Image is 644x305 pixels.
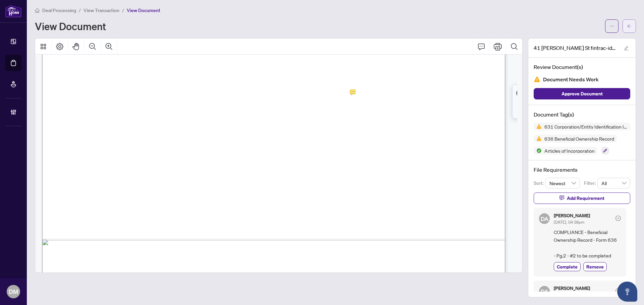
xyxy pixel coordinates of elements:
span: Add Requirement [567,193,604,204]
span: Approve Document [561,88,603,99]
span: COMPLIANCE - Beneficial Ownership Record - Form 636 - Pg.2 - #2 to be completed [554,228,621,260]
span: arrow-left [627,24,632,28]
h4: Review Document(s) [534,63,630,71]
span: View Document [127,7,160,13]
span: Remove [586,263,604,270]
span: DA [540,214,548,223]
span: check-circle [615,216,621,221]
span: Newest [549,178,576,188]
li: / [79,6,81,14]
span: 631 Corporation/Entity Identification InformationRecord [542,124,630,129]
span: DM [9,287,18,296]
span: Complete [557,263,578,270]
span: Articles of Incorporation [542,148,597,153]
span: ellipsis [609,24,614,28]
img: Document Status [534,76,540,83]
button: Remove [583,262,607,271]
button: Add Requirement [534,193,630,204]
span: check-circle [615,288,621,294]
span: [DATE], 04:38pm [554,220,584,225]
span: All [601,178,626,188]
button: Open asap [617,282,637,302]
h4: Document Tag(s) [534,110,630,119]
img: Status Icon [534,123,542,131]
button: Complete [554,262,581,271]
button: Approve Document [534,88,630,99]
img: Status Icon [534,147,542,155]
span: home [35,8,40,13]
img: logo [5,5,21,17]
h5: [PERSON_NAME] [554,286,590,291]
h4: File Requirements [534,166,630,174]
span: 41 [PERSON_NAME] St fintrac-identification-record-17198060-[GEOGRAPHIC_DATA]-inc-20250814-134128.pdf [534,44,618,52]
span: DA [540,287,548,296]
p: Filter: [584,179,597,187]
li: / [122,6,124,14]
h1: View Document [35,21,106,31]
p: Sort: [534,179,545,187]
img: Status Icon [534,135,542,143]
span: 636 Beneficial Ownership Record [542,136,617,141]
span: View Transaction [84,7,119,13]
span: Document Needs Work [543,75,599,84]
span: edit [624,46,629,51]
h5: [PERSON_NAME] [554,213,590,218]
span: Deal Processing [42,7,76,13]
